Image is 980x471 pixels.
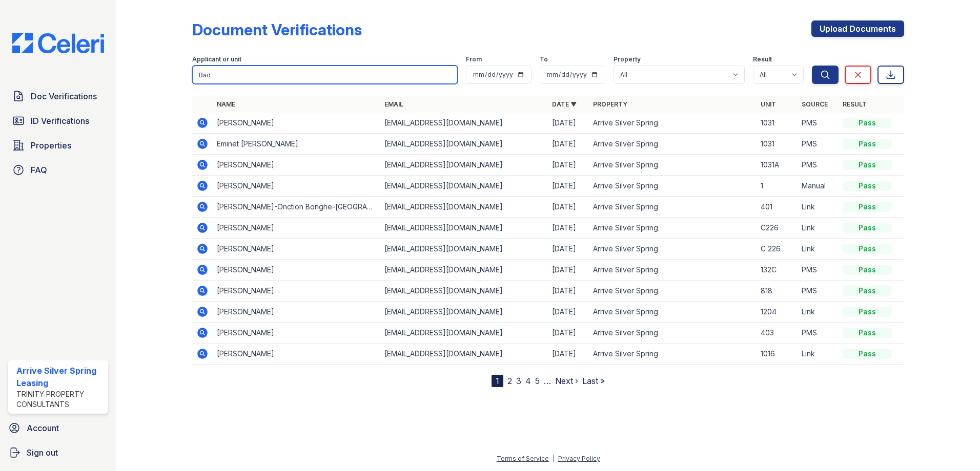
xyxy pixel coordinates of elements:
[843,181,892,191] div: Pass
[843,100,867,108] a: Result
[497,455,549,462] a: Terms of Service
[555,376,578,386] a: Next ›
[589,323,757,344] td: Arrive Silver Spring
[843,265,892,275] div: Pass
[843,244,892,254] div: Pass
[757,113,798,134] td: 1031
[843,202,892,212] div: Pass
[217,100,235,108] a: Name
[757,218,798,239] td: C226
[31,90,97,102] span: Doc Verifications
[548,134,589,155] td: [DATE]
[589,113,757,134] td: Arrive Silver Spring
[843,223,892,233] div: Pass
[798,323,839,344] td: PMS
[27,422,59,434] span: Account
[798,239,839,260] td: Link
[535,376,540,386] a: 5
[843,307,892,317] div: Pass
[380,134,548,155] td: [EMAIL_ADDRESS][DOMAIN_NAME]
[548,176,589,197] td: [DATE]
[798,344,839,365] td: Link
[213,344,380,365] td: [PERSON_NAME]
[589,239,757,260] td: Arrive Silver Spring
[593,100,627,108] a: Property
[558,455,600,462] a: Privacy Policy
[582,376,605,386] a: Last »
[757,281,798,302] td: 818
[213,155,380,176] td: [PERSON_NAME]
[380,197,548,218] td: [EMAIL_ADDRESS][DOMAIN_NAME]
[757,176,798,197] td: 1
[4,33,112,53] img: CE_Logo_Blue-a8612792a0a2168367f1c8372b55b34899dd931a85d93a1a3d3e32e68fde9ad4.png
[843,139,892,149] div: Pass
[384,100,403,108] a: Email
[548,218,589,239] td: [DATE]
[548,344,589,365] td: [DATE]
[548,281,589,302] td: [DATE]
[552,100,577,108] a: Date ▼
[192,66,458,84] input: Search by name, email, or unit number
[192,55,241,63] label: Applicant or unit
[757,344,798,365] td: 1016
[589,155,757,176] td: Arrive Silver Spring
[548,323,589,344] td: [DATE]
[757,155,798,176] td: 1031A
[843,160,892,170] div: Pass
[548,113,589,134] td: [DATE]
[492,375,503,387] div: 1
[843,328,892,338] div: Pass
[589,197,757,218] td: Arrive Silver Spring
[798,155,839,176] td: PMS
[798,260,839,281] td: PMS
[516,376,521,386] a: 3
[380,155,548,176] td: [EMAIL_ADDRESS][DOMAIN_NAME]
[589,344,757,365] td: Arrive Silver Spring
[757,134,798,155] td: 1031
[213,197,380,218] td: [PERSON_NAME]-Onction Bonghe-[GEOGRAPHIC_DATA]
[8,160,108,180] a: FAQ
[798,281,839,302] td: PMS
[757,197,798,218] td: 401
[843,286,892,296] div: Pass
[507,376,512,386] a: 2
[843,349,892,359] div: Pass
[757,239,798,260] td: C 226
[27,446,58,459] span: Sign out
[798,113,839,134] td: PMS
[589,281,757,302] td: Arrive Silver Spring
[8,111,108,131] a: ID Verifications
[589,176,757,197] td: Arrive Silver Spring
[544,375,551,387] span: …
[380,113,548,134] td: [EMAIL_ADDRESS][DOMAIN_NAME]
[4,442,112,463] a: Sign out
[16,389,104,410] div: Trinity Property Consultants
[380,218,548,239] td: [EMAIL_ADDRESS][DOMAIN_NAME]
[798,134,839,155] td: PMS
[589,302,757,323] td: Arrive Silver Spring
[811,20,904,37] a: Upload Documents
[614,55,641,63] label: Property
[213,260,380,281] td: [PERSON_NAME]
[757,323,798,344] td: 403
[380,239,548,260] td: [EMAIL_ADDRESS][DOMAIN_NAME]
[798,197,839,218] td: Link
[589,134,757,155] td: Arrive Silver Spring
[548,302,589,323] td: [DATE]
[757,302,798,323] td: 1204
[548,155,589,176] td: [DATE]
[380,302,548,323] td: [EMAIL_ADDRESS][DOMAIN_NAME]
[589,260,757,281] td: Arrive Silver Spring
[466,55,482,63] label: From
[213,113,380,134] td: [PERSON_NAME]
[213,176,380,197] td: [PERSON_NAME]
[380,281,548,302] td: [EMAIL_ADDRESS][DOMAIN_NAME]
[380,260,548,281] td: [EMAIL_ADDRESS][DOMAIN_NAME]
[540,55,548,63] label: To
[548,197,589,218] td: [DATE]
[843,118,892,128] div: Pass
[380,344,548,365] td: [EMAIL_ADDRESS][DOMAIN_NAME]
[802,100,828,108] a: Source
[8,86,108,106] a: Doc Verifications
